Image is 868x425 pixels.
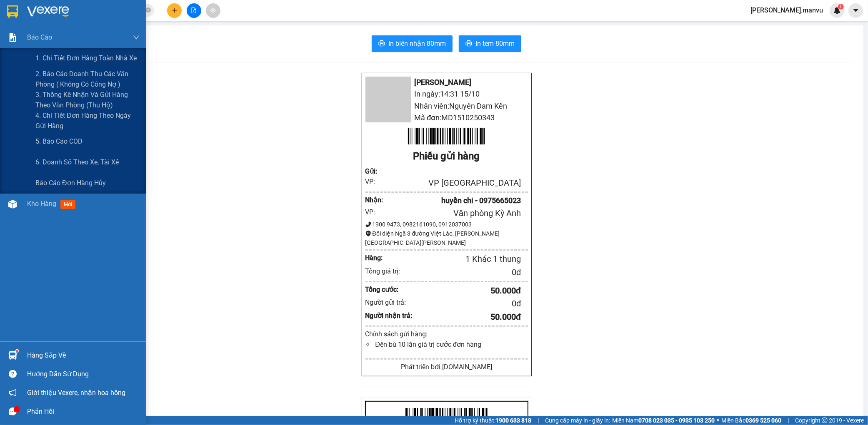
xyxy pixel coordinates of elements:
[8,351,17,360] img: warehouse-icon
[745,417,781,424] strong: 0369 525 060
[413,311,521,323] div: 50.000 đ
[60,200,75,209] span: mới
[4,50,97,62] li: [PERSON_NAME]
[27,388,125,398] span: Giới thiệu Vexere, nhận hoa hồng
[459,35,521,52] button: printerIn tem 80mm
[7,5,18,18] img: logo-vxr
[27,368,140,380] div: Hướng dẫn sử dụng
[187,3,201,18] button: file-add
[365,149,528,164] div: Phiếu gửi hàng
[385,207,521,220] div: Văn phòng Kỳ Anh
[839,4,842,10] span: 1
[35,157,119,167] span: 6. Doanh số theo xe, tài xế
[385,195,521,206] div: huyền chi - 0975665023
[365,229,528,247] div: Đối diện Ngã 3 đường Việt Lào, [PERSON_NAME] [GEOGRAPHIC_DATA][PERSON_NAME]
[35,89,140,110] span: 3. Thống kê nhận và gửi hàng theo văn phòng (thu hộ)
[385,176,521,189] div: VP [GEOGRAPHIC_DATA]
[788,416,789,425] span: |
[27,32,52,42] span: Báo cáo
[365,221,371,227] span: phone
[35,136,83,147] span: 5. Báo cáo COD
[495,417,531,424] strong: 1900 633 818
[35,69,140,89] span: 2. Báo cáo doanh thu các văn phòng ( không có công nợ )
[9,370,17,378] span: question-circle
[210,7,216,13] span: aim
[146,7,151,15] span: close-circle
[172,7,178,13] span: plus
[365,266,413,276] div: Tổng giá trị:
[365,311,413,321] div: Người nhận trả:
[4,62,97,73] li: In ngày: 14:31 15/10
[365,220,528,229] div: 1900 9473, 0982161090, 0912037003
[35,178,106,188] span: Báo cáo đơn hàng hủy
[133,34,140,41] span: down
[16,350,18,352] sup: 1
[744,5,830,15] span: [PERSON_NAME].manvu
[475,38,515,49] span: In tem 80mm
[413,266,521,279] div: 0 đ
[538,416,539,425] span: |
[388,38,446,49] span: In biên nhận 80mm
[167,3,182,18] button: plus
[365,362,528,372] div: Phát triển bởi [DOMAIN_NAME]
[8,200,17,209] img: warehouse-icon
[848,3,863,18] button: caret-down
[638,417,715,424] strong: 0708 023 035 - 0935 103 250
[9,408,17,415] span: message
[35,110,140,131] span: 4. Chi tiết đơn hàng theo ngày gửi hàng
[365,176,386,187] div: VP:
[413,297,521,310] div: 0 đ
[191,7,197,13] span: file-add
[372,35,453,52] button: printerIn biên nhận 80mm
[206,3,220,18] button: aim
[365,231,371,236] span: environment
[717,419,719,422] span: ⚪️
[146,7,151,12] span: close-circle
[465,40,472,48] span: printer
[27,349,140,362] div: Hàng sắp về
[35,53,137,63] span: 1. Chi tiết đơn hàng toàn nhà xe
[838,4,844,10] sup: 1
[27,200,56,208] span: Kho hàng
[378,40,385,48] span: printer
[852,7,860,14] span: caret-down
[822,418,828,423] span: copyright
[27,405,140,418] div: Phản hồi
[9,389,17,397] span: notification
[612,416,715,425] span: Miền Nam
[374,339,528,350] li: Đền bù 10 lần giá trị cước đơn hàng
[721,416,781,425] span: Miền Bắc
[833,7,841,14] img: icon-new-feature
[8,33,17,42] img: solution-icon
[545,416,610,425] span: Cung cấp máy in - giấy in:
[365,253,399,263] div: Hàng:
[365,195,386,205] div: Nhận :
[365,112,528,124] li: Mã đơn: MD1510250343
[365,166,386,176] div: Gửi :
[413,284,521,297] div: 50.000 đ
[399,253,521,266] div: 1 Khác 1 thung
[365,297,413,308] div: Người gửi trả:
[365,207,386,217] div: VP:
[365,100,528,112] li: Nhân viên: Nguyên Dam Kền
[365,284,413,295] div: Tổng cước:
[365,329,528,339] div: Chính sách gửi hàng:
[455,416,531,425] span: Hỗ trợ kỹ thuật:
[365,88,528,100] li: In ngày: 14:31 15/10
[365,77,528,88] li: [PERSON_NAME]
